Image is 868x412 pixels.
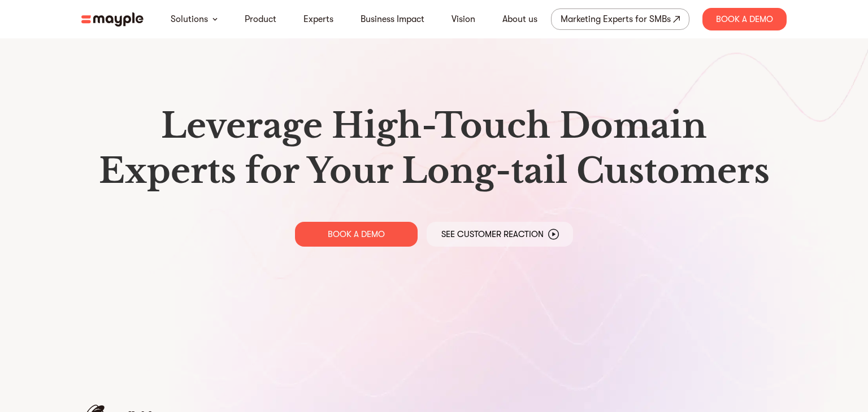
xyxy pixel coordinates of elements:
[452,12,475,26] a: Vision
[361,12,424,26] a: Business Impact
[702,8,787,30] div: Book A Demo
[295,222,418,247] a: BOOK A DEMO
[328,229,385,240] p: BOOK A DEMO
[441,229,544,240] p: See Customer Reaction
[551,8,689,30] a: Marketing Experts for SMBs
[171,12,208,26] a: Solutions
[427,222,573,247] a: See Customer Reaction
[90,103,778,194] h1: Leverage High-Touch Domain Experts for Your Long-tail Customers
[561,11,671,27] div: Marketing Experts for SMBs
[502,12,537,26] a: About us
[81,12,144,27] img: mayple-logo
[303,12,333,26] a: Experts
[245,12,276,26] a: Product
[212,17,218,21] img: arrow-down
